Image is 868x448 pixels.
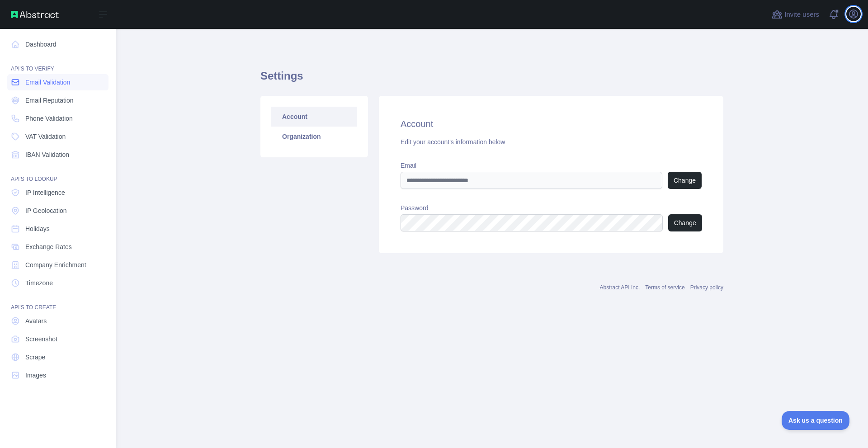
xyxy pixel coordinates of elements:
a: IBAN Validation [7,146,108,163]
label: Password [401,203,702,212]
a: Avatars [7,313,108,329]
img: Abstract API [11,11,59,18]
span: Screenshot [25,335,57,344]
a: IP Intelligence [7,184,108,201]
a: Privacy policy [690,284,723,291]
button: Change [668,214,702,231]
span: Exchange Rates [25,242,72,251]
button: Invite users [770,7,821,22]
a: Screenshot [7,331,108,347]
span: Scrape [25,353,45,362]
span: Email Validation [25,78,70,87]
h1: Settings [260,69,723,90]
a: Scrape [7,349,108,365]
label: Email [401,161,702,170]
span: Avatars [25,316,47,325]
div: API'S TO CREATE [7,293,108,311]
a: Images [7,367,108,383]
a: IP Geolocation [7,203,108,219]
a: Exchange Rates [7,239,108,255]
span: Invite users [784,9,819,20]
span: Timezone [25,278,53,288]
span: Phone Validation [25,114,73,123]
a: Timezone [7,275,108,291]
a: VAT Validation [7,128,108,145]
span: VAT Validation [25,132,66,141]
div: API'S TO VERIFY [7,54,108,72]
a: Email Validation [7,74,108,90]
button: Change [668,172,702,189]
span: IP Intelligence [25,188,65,197]
iframe: Toggle Customer Support [782,411,850,430]
a: Phone Validation [7,110,108,127]
a: Account [271,107,357,127]
span: IP Geolocation [25,206,67,215]
span: Holidays [25,224,50,233]
a: Dashboard [7,36,108,52]
a: Organization [271,127,357,146]
span: Email Reputation [25,96,74,105]
a: Holidays [7,221,108,237]
a: Company Enrichment [7,257,108,273]
span: IBAN Validation [25,150,69,159]
h2: Account [401,118,702,130]
span: Images [25,371,46,380]
div: Edit your account's information below [401,137,702,146]
a: Abstract API Inc. [600,284,640,291]
a: Email Reputation [7,92,108,108]
div: API'S TO LOOKUP [7,165,108,183]
span: Company Enrichment [25,260,86,269]
a: Terms of service [645,284,684,291]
